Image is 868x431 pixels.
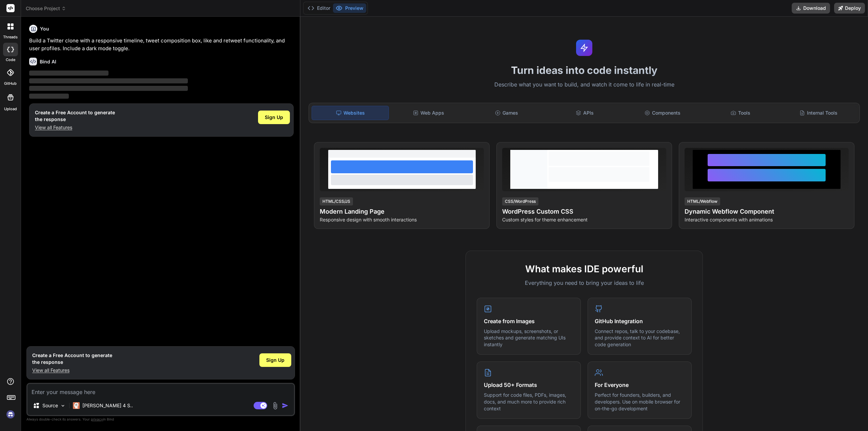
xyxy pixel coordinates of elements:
p: View all Features [32,367,112,374]
h6: Bind AI [40,58,56,65]
h1: Create a Free Account to generate the response [35,109,115,123]
h4: Dynamic Webflow Component [685,207,849,216]
label: threads [3,34,18,40]
h4: GitHub Integration [595,317,685,325]
label: code [6,57,15,63]
label: GitHub [4,81,17,86]
p: Always double-check its answers. Your in Bind [26,416,295,423]
h2: What makes IDE powerful [477,262,692,276]
img: attachment [271,402,279,410]
div: Web Apps [390,106,467,120]
p: Build a Twitter clone with a responsive timeline, tweet composition box, like and retweet functio... [29,37,294,52]
div: HTML/Webflow [685,197,720,205]
img: icon [282,402,289,409]
h4: Modern Landing Page [320,207,484,216]
span: privacy [91,417,103,421]
h1: Turn ideas into code instantly [304,64,864,76]
div: Websites [312,106,389,120]
h4: For Everyone [595,381,685,389]
h6: You [40,25,49,32]
p: Source [42,402,58,409]
button: Download [792,3,830,14]
p: View all Features [35,124,115,131]
p: Describe what you want to build, and watch it come to life in real-time [304,80,864,89]
div: Games [468,106,545,120]
p: Custom styles for theme enhancement [502,216,666,223]
p: Connect repos, talk to your codebase, and provide context to AI for better code generation [595,328,685,348]
div: Tools [702,106,779,120]
img: Claude 4 Sonnet [73,402,80,409]
div: APIs [546,106,623,120]
p: Interactive components with animations [685,216,849,223]
img: signin [5,409,16,420]
div: Components [624,106,701,120]
h4: Create from Images [484,317,574,325]
div: Internal Tools [780,106,857,120]
button: Editor [305,3,333,13]
div: HTML/CSS/JS [320,197,353,205]
span: Sign Up [266,357,284,364]
h1: Create a Free Account to generate the response [32,352,112,366]
div: CSS/WordPress [502,197,538,205]
h4: WordPress Custom CSS [502,207,666,216]
img: Pick Models [60,403,66,409]
h4: Upload 50+ Formats [484,381,574,389]
button: Deploy [834,3,865,14]
p: Responsive design with smooth interactions [320,216,484,223]
p: [PERSON_NAME] 4 S.. [82,402,133,409]
p: Everything you need to bring your ideas to life [477,279,692,287]
p: Support for code files, PDFs, images, docs, and much more to provide rich context [484,392,574,412]
span: ‌ [29,71,108,76]
span: ‌ [29,94,69,99]
p: Perfect for founders, builders, and developers. Use on mobile browser for on-the-go development [595,392,685,412]
span: Choose Project [26,5,66,12]
button: Preview [333,3,366,13]
label: Upload [4,106,17,112]
span: Sign Up [265,114,283,121]
span: ‌ [29,86,188,91]
p: Upload mockups, screenshots, or sketches and generate matching UIs instantly [484,328,574,348]
span: ‌ [29,78,188,83]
